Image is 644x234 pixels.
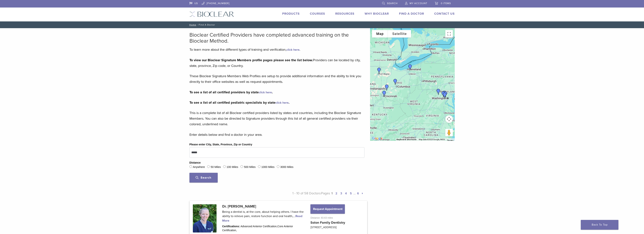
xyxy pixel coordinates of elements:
span: Search [387,2,398,5]
label: 500 Miles [244,165,256,169]
div: Dr. Shane Costa [441,90,450,99]
p: Providers can be located by city, state, province, Zip code, or Country. [189,57,364,69]
a: Open this area in Google Maps (opens a new window) [371,136,383,141]
div: Dr. Alyssa Fisher [375,66,384,75]
p: Pages [321,190,364,196]
h2: Bioclear Certified Providers have completed advanced training on the Bioclear Method. [189,32,364,44]
a: 2 [335,192,337,195]
strong: To view our Bioclear Signature Members profile pages please see the list below. [189,58,313,62]
legend: Distance [189,161,201,165]
p: Enter details below and find a doctor in your area. [189,132,364,137]
button: Show satellite imagery [388,30,411,38]
label: 3000 Miles [280,165,293,169]
nav: Find A Doctor [187,21,458,28]
button: Request Appointment [310,204,345,214]
span: 0 items [441,2,451,5]
span: My Account [410,2,427,5]
button: Keyboard shortcuts [397,138,417,141]
span: Search [196,176,211,180]
a: Resources [335,12,354,16]
div: Dr. Shane Costa [439,90,448,99]
img: Google [371,136,383,141]
a: 5 [350,192,352,195]
div: Dr. Angela Arlinghaus [380,89,389,98]
strong: To see a list of all certified providers by state . [189,90,273,94]
span: Map data ©2025 Google, INEGI [419,138,445,140]
a: Courses [310,12,325,16]
a: Home [188,23,196,26]
a: Products [282,12,300,16]
a: Find A Doctor [399,12,424,16]
a: Contact Us [434,12,455,16]
span: … [353,191,356,195]
div: Dr. Komal Karmacharya [440,91,449,100]
label: 50 Miles [211,165,221,169]
img: Bioclear [189,11,234,17]
button: Show street map [372,30,388,38]
button: Search [189,173,218,183]
label: Anywhere [193,165,205,169]
span: / [196,24,199,26]
p: To learn more about the different types of training and verification, . [189,47,364,52]
div: LegacyFamilyDental [391,77,400,86]
button: Toggle fullscreen view [445,30,453,38]
label: Please enter City, State, Province, Zip or Country [189,143,252,147]
a: click here [275,101,289,105]
a: Back To Top [581,220,618,230]
a: 1 [332,192,332,195]
button: Drag Pegman onto the map to open Street View [445,129,453,136]
p: This is a complete list of all Bioclear certified providers listed by states and countries, inclu... [189,110,364,127]
p: 1 - 10 of 58 Doctors [277,190,321,196]
div: Dr. Maya Bachour [440,89,449,98]
div: Dr. Laura Walsh [406,63,415,72]
a: Terms (opens in new tab) [447,139,454,142]
a: click here [286,48,300,52]
button: Map camera controls [445,115,453,123]
a: 3 [340,192,342,195]
a: 6 [357,192,359,195]
strong: To see a list of all certified pediatric specialists by state . [189,100,290,105]
a: Why Bioclear [365,12,389,16]
p: These Bioclear Signature Members Web Profiles are setup to provide additional information and the... [189,73,364,85]
a: click here [259,91,272,94]
label: 1000 Miles [261,165,274,169]
div: Dr. Anna McGuire [382,83,391,92]
label: 100 Miles [227,165,238,169]
a: 4 [345,192,347,195]
div: Dr. Deborah Baker [434,87,443,96]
